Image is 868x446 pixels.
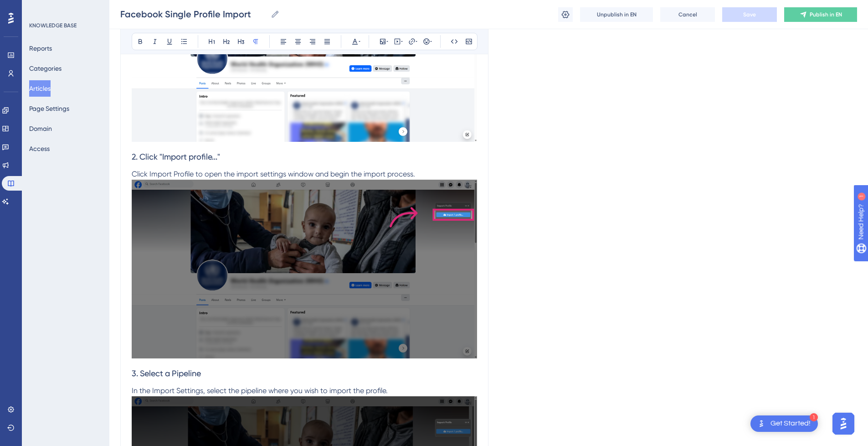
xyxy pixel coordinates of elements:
[132,368,201,378] span: 3. Select a Pipeline
[29,120,52,137] button: Domain
[21,2,57,13] span: Need Help?
[132,386,388,395] span: In the Import Settings, select the pipeline where you wish to import the profile.
[132,170,415,178] span: Click Import Profile to open the import settings window and begin the import process.
[756,418,767,429] img: launcher-image-alternative-text
[810,11,842,18] span: Publish in EN
[722,7,777,22] button: Save
[660,7,715,22] button: Cancel
[29,80,51,97] button: Articles
[63,5,66,12] div: 1
[810,413,818,421] div: 1
[750,415,818,432] div: Open Get Started! checklist, remaining modules: 1
[29,22,77,29] div: KNOWLEDGE BASE
[597,11,637,18] span: Unpublish in EN
[830,410,857,437] iframe: UserGuiding AI Assistant Launcher
[29,60,62,77] button: Categories
[29,40,52,57] button: Reports
[580,7,653,22] button: Unpublish in EN
[770,419,811,429] div: Get Started!
[29,100,69,117] button: Page Settings
[678,11,697,18] span: Cancel
[743,11,756,18] span: Save
[29,140,50,157] button: Access
[784,7,857,22] button: Publish in EN
[132,152,220,161] span: 2. Click "Import profile..."
[120,8,267,21] input: Article Name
